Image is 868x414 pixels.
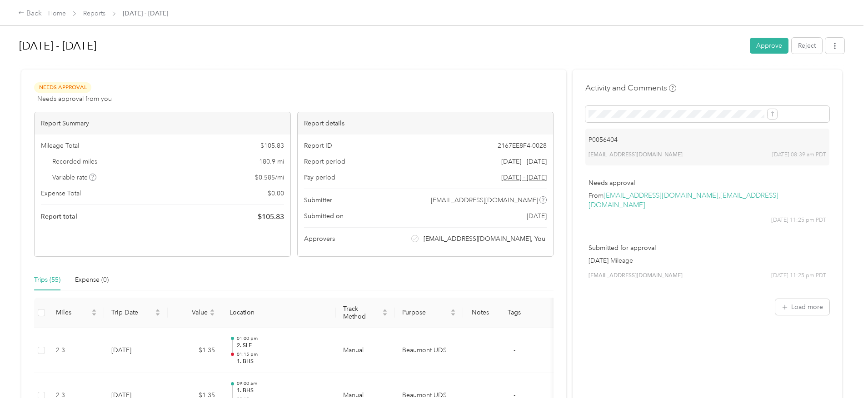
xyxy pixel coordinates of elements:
[168,328,222,374] td: $1.35
[255,173,284,182] span: $ 0.585 / mi
[382,308,388,313] span: caret-up
[111,309,153,316] span: Trip Date
[56,309,90,316] span: Miles
[123,9,168,18] span: [DATE] - [DATE]
[104,328,168,374] td: [DATE]
[336,298,395,328] th: Track Method
[91,312,97,317] span: caret-down
[298,112,554,135] div: Report details
[41,141,79,150] span: Mileage Total
[589,191,778,209] a: [EMAIL_ADDRESS][DOMAIN_NAME]
[237,335,329,342] p: 01:00 pm
[750,38,788,54] button: Approve
[52,173,97,182] span: Variable rate
[497,298,531,328] th: Tags
[260,141,284,150] span: $ 105.83
[258,211,284,222] span: $ 105.83
[155,308,160,313] span: caret-up
[268,189,284,198] span: $ 0.00
[49,328,104,374] td: 2.3
[41,189,81,198] span: Expense Total
[589,256,826,265] p: [DATE] Mileage
[210,312,215,317] span: caret-down
[83,10,105,17] a: Reports
[237,396,329,403] p: 09:15 am
[304,173,335,182] span: Pay period
[37,94,112,104] span: Needs approval from you
[771,216,826,224] span: [DATE] 11:25 pm PDT
[48,10,66,17] a: Home
[395,298,463,328] th: Purpose
[514,346,515,354] span: -
[589,191,826,210] p: From ,
[237,351,329,358] p: 01:15 pm
[817,363,868,414] iframe: Everlance-gr Chat Button Frame
[237,380,329,387] p: 09:00 am
[304,211,344,221] span: Submitted on
[336,328,395,374] td: Manual
[49,298,104,328] th: Miles
[237,358,329,366] p: 1. BHS
[498,141,547,150] span: 2167EE8F4-0028
[402,309,449,316] span: Purpose
[34,275,60,285] div: Trips (55)
[237,342,329,350] p: 2. SLE
[104,298,168,328] th: Trip Date
[41,212,77,221] span: Report total
[304,195,332,205] span: Submitter
[91,308,97,313] span: caret-up
[52,157,97,166] span: Recorded miles
[589,178,826,188] p: Needs approval
[395,328,463,374] td: Beaumont UDS
[772,151,826,159] span: [DATE] 08:39 am PDT
[259,157,284,166] span: 180.9 mi
[450,308,456,313] span: caret-up
[604,191,718,200] a: [EMAIL_ADDRESS][DOMAIN_NAME]
[19,35,743,57] h1: Aug 1 - 31, 2025
[501,173,547,182] span: Go to pay period
[18,8,42,19] div: Back
[175,309,208,316] span: Value
[771,272,826,280] span: [DATE] 11:25 pm PDT
[343,305,380,320] span: Track Method
[501,157,547,166] span: [DATE] - [DATE]
[589,151,683,159] span: [EMAIL_ADDRESS][DOMAIN_NAME]
[168,298,222,328] th: Value
[222,298,336,328] th: Location
[34,82,91,93] span: Needs Approval
[304,141,332,150] span: Report ID
[514,391,515,399] span: -
[304,234,335,244] span: Approvers
[589,243,826,253] p: Submitted for approval
[35,112,290,135] div: Report Summary
[792,38,822,54] button: Reject
[775,299,829,315] button: Load more
[589,272,683,280] span: [EMAIL_ADDRESS][DOMAIN_NAME]
[527,211,547,221] span: [DATE]
[382,312,388,317] span: caret-down
[304,157,345,166] span: Report period
[75,275,109,285] div: Expense (0)
[424,234,545,244] span: [EMAIL_ADDRESS][DOMAIN_NAME], You
[237,387,329,395] p: 1. BHS
[585,82,676,94] h4: Activity and Comments
[431,195,538,205] span: [EMAIL_ADDRESS][DOMAIN_NAME]
[463,298,497,328] th: Notes
[589,135,826,145] p: P0056404
[210,308,215,313] span: caret-up
[450,312,456,317] span: caret-down
[155,312,160,317] span: caret-down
